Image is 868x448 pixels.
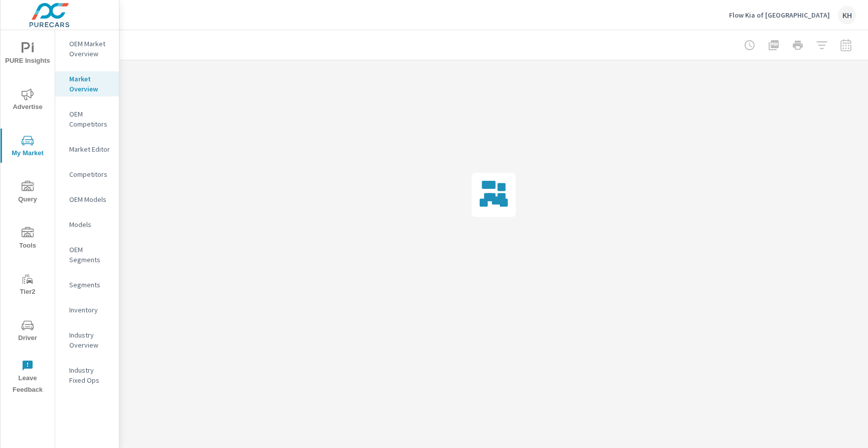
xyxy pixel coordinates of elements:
span: Query [4,181,52,205]
div: Industry Overview [55,327,119,353]
p: Market Editor [69,144,111,154]
span: Advertise [4,88,52,113]
p: OEM Competitors [69,109,111,129]
span: Driver [4,319,52,344]
span: Leave Feedback [4,360,52,396]
div: Industry Fixed Ops [55,363,119,388]
p: Inventory [69,305,111,315]
div: OEM Models [55,192,119,207]
p: Segments [69,280,111,290]
div: OEM Segments [55,242,119,267]
p: Models [69,219,111,230]
span: Tier2 [4,273,52,298]
div: Market Overview [55,71,119,96]
p: OEM Market Overview [69,39,111,59]
span: PURE Insights [4,42,52,67]
span: Tools [4,227,52,252]
div: Segments [55,277,119,292]
p: Industry Fixed Ops [69,365,111,385]
span: My Market [4,135,52,159]
div: OEM Market Overview [55,36,119,61]
div: nav menu [1,30,55,400]
p: OEM Models [69,194,111,204]
div: Market Editor [55,142,119,157]
div: Competitors [55,167,119,182]
p: Market Overview [69,74,111,94]
p: Competitors [69,169,111,179]
div: KH [838,6,856,24]
div: Models [55,217,119,232]
div: Inventory [55,302,119,317]
p: Industry Overview [69,330,111,350]
div: OEM Competitors [55,106,119,132]
p: OEM Segments [69,245,111,265]
p: Flow Kia of [GEOGRAPHIC_DATA] [729,11,830,20]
